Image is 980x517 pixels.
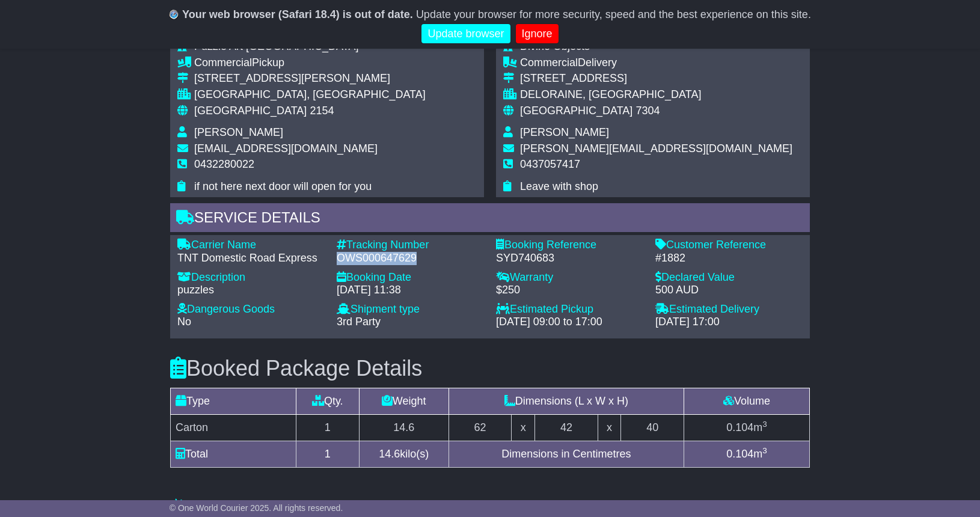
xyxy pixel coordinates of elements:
[655,239,803,252] div: Customer Reference
[170,503,343,513] span: © One World Courier 2025. All rights reserved.
[512,414,535,441] td: x
[516,24,559,44] a: Ignore
[449,441,684,467] td: Dimensions in Centimetres
[177,252,325,265] div: TNT Domestic Road Express
[310,105,334,117] span: 2154
[194,142,378,154] span: [EMAIL_ADDRESS][DOMAIN_NAME]
[337,252,484,265] div: OWS000647629
[177,239,325,252] div: Carrier Name
[194,57,426,70] div: Pickup
[520,180,598,192] span: Leave with shop
[421,24,510,44] a: Update browser
[655,271,803,284] div: Declared Value
[520,57,578,69] span: Commercial
[194,158,254,170] span: 0432280022
[177,316,191,328] span: No
[194,105,307,117] span: [GEOGRAPHIC_DATA]
[520,158,580,170] span: 0437057417
[359,388,449,414] td: Weight
[171,388,296,414] td: Type
[449,414,512,441] td: 62
[194,72,426,85] div: [STREET_ADDRESS][PERSON_NAME]
[379,448,400,460] span: 14.6
[337,284,484,297] div: [DATE] 11:38
[762,446,767,455] sup: 3
[177,271,325,284] div: Description
[621,414,684,441] td: 40
[496,271,643,284] div: Warranty
[520,57,792,70] div: Delivery
[496,239,643,252] div: Booking Reference
[170,203,810,236] div: Service Details
[520,142,792,154] span: [PERSON_NAME][EMAIL_ADDRESS][DOMAIN_NAME]
[194,57,252,69] span: Commercial
[337,316,381,328] span: 3rd Party
[416,8,811,20] span: Update your browser for more security, speed and the best experience on this site.
[684,388,809,414] td: Volume
[194,180,372,192] span: if not here next door will open for you
[496,316,643,329] div: [DATE] 09:00 to 17:00
[496,252,643,265] div: SYD740683
[496,284,643,297] div: $250
[535,414,598,441] td: 42
[520,88,792,102] div: DELORAINE, [GEOGRAPHIC_DATA]
[359,414,449,441] td: 14.6
[177,284,325,297] div: puzzles
[170,356,810,381] h3: Booked Package Details
[337,303,484,316] div: Shipment type
[520,72,792,85] div: [STREET_ADDRESS]
[655,252,803,265] div: #1882
[337,271,484,284] div: Booking Date
[496,303,643,316] div: Estimated Pickup
[337,239,484,252] div: Tracking Number
[177,303,325,316] div: Dangerous Goods
[684,414,809,441] td: m
[655,316,803,329] div: [DATE] 17:00
[684,441,809,467] td: m
[635,105,660,117] span: 7304
[194,126,283,138] span: [PERSON_NAME]
[520,105,632,117] span: [GEOGRAPHIC_DATA]
[598,414,621,441] td: x
[449,388,684,414] td: Dimensions (L x W x H)
[194,88,426,102] div: [GEOGRAPHIC_DATA], [GEOGRAPHIC_DATA]
[726,421,753,433] span: 0.104
[359,441,449,467] td: kilo(s)
[171,441,296,467] td: Total
[762,420,767,429] sup: 3
[655,303,803,316] div: Estimated Delivery
[296,414,360,441] td: 1
[520,126,609,138] span: [PERSON_NAME]
[182,8,413,20] b: Your web browser (Safari 18.4) is out of date.
[726,448,753,460] span: 0.104
[171,414,296,441] td: Carton
[655,284,803,297] div: 500 AUD
[296,441,360,467] td: 1
[296,388,360,414] td: Qty.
